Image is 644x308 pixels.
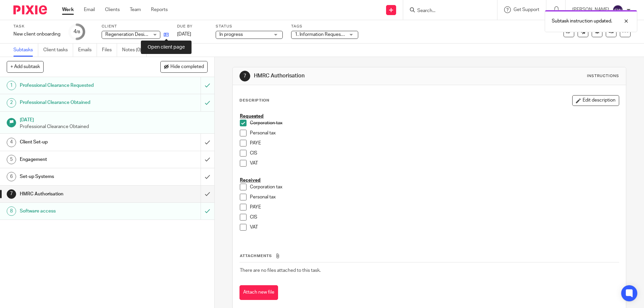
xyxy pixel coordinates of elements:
p: VAT [250,224,619,231]
button: Hide completed [160,61,208,72]
a: Audit logs [152,44,177,57]
p: Corporation tax [250,184,619,190]
span: Hide completed [170,64,204,70]
label: Due by [177,24,207,29]
a: Notes (0) [122,44,147,57]
div: New client onboarding [13,31,60,38]
a: Emails [78,44,97,57]
a: Reports [151,6,168,13]
a: Files [102,44,117,57]
span: There are no files attached to this task. [240,268,321,273]
span: 1. Information Requested + 1 [295,32,355,37]
p: PAYE [250,140,619,146]
p: Description [239,98,269,103]
div: 8 [7,206,16,216]
h1: Software access [20,206,136,216]
h1: HMRC Authorisation [254,72,444,79]
p: Personal tax [250,130,619,136]
p: Professional Clearance Obtained [20,123,208,130]
div: 5 [7,155,16,164]
a: Email [84,6,95,13]
small: /8 [76,30,80,34]
h1: Client Set-up [20,137,136,147]
p: Personal tax [250,194,619,200]
p: CIS [250,150,619,157]
h1: [DATE] [20,115,208,123]
h1: Set-up Systems [20,172,136,182]
div: 2 [7,98,16,108]
label: Client [102,24,169,29]
div: 7 [239,71,250,81]
span: In progress [219,32,243,37]
p: PAYE [250,204,619,210]
div: 6 [7,172,16,181]
a: Work [62,6,74,13]
span: Attachments [240,254,272,258]
p: Corporation tax [250,120,619,126]
img: svg%3E [612,5,623,15]
h1: Professional Clearance Obtained [20,98,136,108]
a: Subtasks [13,44,38,57]
a: Clients [105,6,120,13]
h1: HMRC Authorisation [20,189,136,199]
div: 4 [7,138,16,147]
div: Instructions [587,73,619,79]
u: Requested [240,114,264,119]
div: 4 [73,28,80,36]
p: Subtask instruction updated. [552,18,612,24]
button: Edit description [572,95,619,106]
label: Task [13,24,60,29]
div: 1 [7,81,16,90]
a: Client tasks [43,44,73,57]
label: Tags [291,24,358,29]
span: [DATE] [177,32,191,37]
button: + Add subtask [7,61,44,72]
label: Status [216,24,283,29]
h1: Engagement [20,155,136,165]
p: CIS [250,214,619,221]
button: Attach new file [239,285,278,300]
u: Received [240,178,261,183]
span: Regeneration Design & Management Ltd [105,32,191,37]
p: VAT [250,160,619,167]
a: Team [130,6,141,13]
img: Pixie [13,5,47,14]
div: 7 [7,189,16,199]
h1: Professional Clearance Requested [20,80,136,90]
